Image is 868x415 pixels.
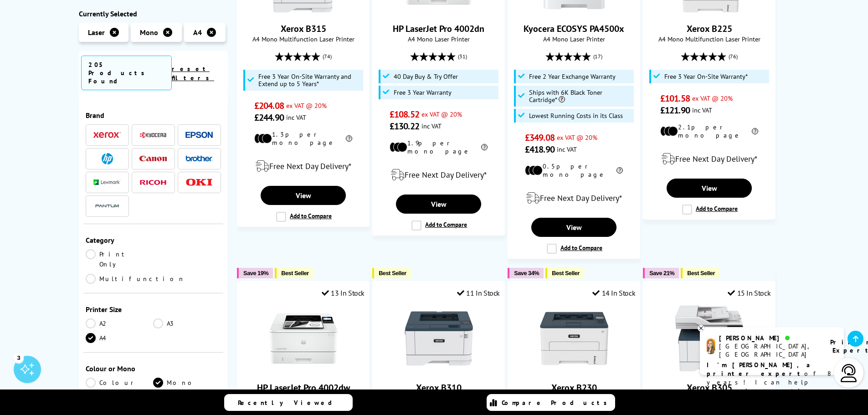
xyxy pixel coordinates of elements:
div: 14 In Stock [592,288,635,297]
label: Add to Compare [547,244,602,254]
a: Xerox B305 [675,365,744,374]
button: Best Seller [545,268,584,278]
a: Kyocera ECOSYS PA4500x [524,23,624,35]
label: Add to Compare [682,205,738,215]
div: Currently Selected [79,9,228,18]
a: Xerox B310 [416,382,462,394]
span: Ships with 6K Black Toner Cartridge* [529,89,632,103]
a: Colour [86,378,154,388]
span: Recently Viewed [238,399,341,407]
a: Multifunction [86,274,185,284]
span: (76) [729,48,738,65]
span: Free 3 Year On-Site Warranty* [664,73,748,80]
a: Brother [185,153,213,164]
span: inc VAT [557,145,577,154]
a: Kyocera ECOSYS PA4500x [540,6,608,15]
span: Lowest Running Costs in its Class [529,112,623,119]
a: Xerox B315 [269,6,338,15]
span: £418.90 [525,143,555,155]
span: Free 3 Year Warranty [394,89,452,96]
span: Free 2 Year Exchange Warranty [529,73,616,80]
a: Xerox B225 [675,6,744,15]
span: Save 19% [243,270,268,277]
span: £130.22 [390,120,419,132]
div: 15 In Stock [728,288,770,297]
span: Free 3 Year On-Site Warranty and Extend up to 5 Years* [258,73,361,87]
button: Save 34% [508,268,544,278]
span: £244.90 [254,112,284,123]
div: Printer Size [86,305,221,314]
div: Colour or Mono [86,364,221,373]
button: Best Seller [681,268,719,278]
img: Brother [185,155,213,162]
span: Mono [140,28,158,37]
div: 11 In Stock [457,288,500,297]
span: A4 Mono Multifunction Laser Printer [242,35,365,43]
a: Canon [139,153,167,164]
img: HP [102,153,113,164]
a: Xerox B305 [687,382,732,394]
span: (31) [458,48,467,65]
img: Xerox B230 [540,304,608,373]
span: £121.90 [660,104,690,116]
span: 40 Day Buy & Try Offer [394,73,458,80]
a: View [396,195,481,214]
a: Lexmark [93,177,121,188]
span: £108.52 [390,108,419,120]
a: Xerox B225 [687,23,732,35]
p: of 8 years! I can help you choose the right product [707,361,837,404]
li: 2.1p per mono page [660,123,758,139]
a: OKI [185,177,213,188]
a: Xerox B310 [405,365,473,374]
span: Laser [88,28,105,37]
a: HP LaserJet Pro 4002dn [393,23,484,35]
span: Best Seller [552,270,580,277]
label: Add to Compare [411,220,467,231]
a: Ricoh [139,177,167,188]
a: Mono [153,378,221,388]
span: A4 Mono Multifunction Laser Printer [648,35,770,43]
a: Kyocera [139,129,167,141]
a: Print Only [86,249,154,269]
span: £101.58 [660,92,690,104]
span: inc VAT [421,122,442,130]
img: Xerox B310 [405,304,473,373]
img: amy-livechat.png [707,338,715,354]
span: Best Seller [687,270,715,277]
img: Pantum [93,201,121,212]
a: Compare Products [487,394,615,411]
span: A4 Mono Laser Printer [513,35,635,43]
label: Add to Compare [276,212,332,222]
span: £204.08 [254,100,284,112]
div: Brand [86,111,221,120]
a: Epson [185,129,213,141]
img: Kyocera [139,132,167,138]
span: Best Seller [379,270,406,277]
button: Best Seller [372,268,411,278]
span: ex VAT @ 20% [286,101,327,110]
span: Save 21% [649,270,674,277]
a: HP [93,153,121,164]
button: Save 19% [237,268,273,278]
a: Recently Viewed [224,394,353,411]
span: (74) [323,48,332,65]
img: Canon [139,156,167,162]
div: modal_delivery [513,185,635,211]
a: Xerox [93,129,121,141]
img: Xerox [93,132,121,138]
span: £349.08 [525,132,555,143]
div: modal_delivery [377,162,500,188]
span: ex VAT @ 20% [692,94,733,102]
div: Category [86,236,221,245]
a: reset filters [172,65,214,82]
img: Xerox B305 [675,304,744,373]
span: Best Seller [281,270,309,277]
button: Best Seller [275,268,313,278]
span: inc VAT [286,113,306,122]
div: 13 In Stock [322,288,365,297]
img: Epson [185,132,213,138]
img: Ricoh [139,180,167,185]
a: HP LaserJet Pro 4002dn [405,6,473,15]
span: inc VAT [692,106,712,114]
li: 1.9p per mono page [390,139,488,155]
